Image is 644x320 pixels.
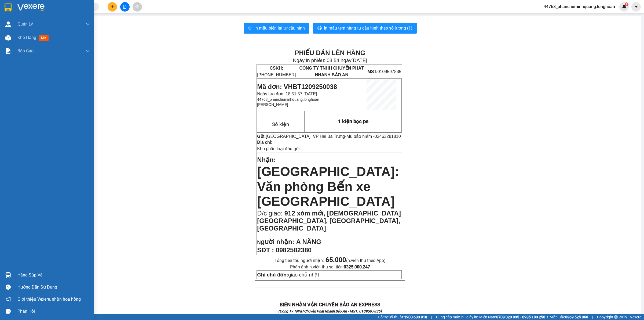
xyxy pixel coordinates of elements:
span: message [6,309,11,314]
span: Số kiện [272,121,289,127]
span: Phản ánh n.viên thu sai tiền: [290,264,370,269]
span: A NĂNG [296,238,321,245]
strong: BIÊN NHẬN VẬN CHUYỂN BẢO AN EXPRESS [280,302,380,308]
span: 1 kiện bọc pe [338,118,368,124]
strong: 1900 633 818 [404,315,427,319]
span: Nhận: [257,156,276,163]
strong: (Công Ty TNHH Chuyển Phát Nhanh Bảo An - MST: 0109597835) [278,309,382,313]
span: question-circle [6,285,11,290]
span: Mã đơn: VHBT1209250038 [257,83,337,90]
span: ⚪️ [547,316,548,318]
span: Quản Lý [17,21,33,27]
strong: CSKH: [270,66,283,70]
div: Hàng sắp về [17,271,90,279]
strong: MST: [367,69,377,74]
button: printerIn mẫu biên lai tự cấu hình [244,23,309,34]
span: Miền Nam [479,314,545,320]
strong: 0708 023 035 - 0935 103 250 [496,315,545,319]
button: file-add [120,2,130,12]
span: Mũ bảo hiểm - [346,134,401,139]
button: aim [133,2,142,12]
span: Ngày tạo đơn: 18:51:57 [DATE] [257,92,317,96]
span: down [86,49,90,53]
span: mới [39,35,49,41]
strong: 0369 525 060 [565,315,588,319]
span: copyright [614,315,618,319]
span: | [431,314,432,320]
img: warehouse-icon [5,35,11,41]
span: 44768_phanchuminhquang.longhoan [539,3,619,10]
span: 912 xóm mới, [DEMOGRAPHIC_DATA][GEOGRAPHIC_DATA], [GEOGRAPHIC_DATA], [GEOGRAPHIC_DATA] [257,210,401,232]
span: down [86,22,90,26]
span: gười nhận: [261,238,294,245]
span: 0982582380 [276,246,312,254]
span: Giới thiệu Vexere, nhận hoa hồng [17,296,81,303]
span: In mẫu tem hàng tự cấu hình theo số lượng (1) [324,25,412,31]
span: Miền Bắc [550,314,588,320]
span: | [592,314,593,320]
span: Kho phân loại đầu gửi: [257,146,301,151]
span: 44768_phanchuminhquang.longhoan [257,97,319,102]
img: warehouse-icon [5,21,11,27]
button: plus [108,2,117,12]
img: icon-new-feature [622,4,627,9]
span: 0109597835 [367,69,401,74]
span: printer [317,26,322,31]
strong: 0325.000.247 [344,264,370,269]
span: Tổng tiền thu người nhận: [275,258,386,263]
span: [GEOGRAPHIC_DATA]: VP Hai Bà Trưng [266,134,345,139]
span: file-add [123,5,127,9]
span: In mẫu biên lai tự cấu hình [254,25,305,31]
span: caret-down [634,4,639,9]
span: Báo cáo [17,48,34,54]
span: (n.viên thu theo App) [325,258,386,263]
button: printerIn mẫu tem hàng tự cấu hình theo số lượng (1) [313,23,417,34]
span: 1 [625,2,627,6]
div: Phản hồi [17,307,90,315]
strong: Gửi: [257,134,266,139]
span: Ngày in phiếu: 08:54 ngày [293,57,367,63]
img: warehouse-icon [5,272,11,278]
span: Hỗ trợ kỹ thuật: [378,314,427,320]
span: Kho hàng [17,35,36,40]
span: giao chủ nhật [257,272,319,278]
span: plus [111,5,114,9]
button: caret-down [631,2,641,12]
span: Đ/c giao: [257,210,284,217]
div: Hướng dẫn sử dụng [17,283,90,291]
strong: 65.000 [325,256,346,264]
img: logo-vxr [5,3,12,12]
span: aim [135,5,139,9]
strong: Địa chỉ: [257,140,272,145]
span: - [345,134,401,139]
strong: SĐT : [257,246,274,254]
span: 02463281810 [375,134,401,139]
span: [PHONE_NUMBER] [257,66,296,77]
span: [DATE] [352,57,367,63]
span: printer [248,26,252,31]
span: [GEOGRAPHIC_DATA]: Văn phòng Bến xe [GEOGRAPHIC_DATA] [257,164,399,208]
strong: Ghi chú đơn: [257,272,288,278]
span: Cung cấp máy in - giấy in: [436,314,478,320]
strong: N [257,239,294,245]
span: CÔNG TY TNHH CHUYỂN PHÁT NHANH BẢO AN [299,66,364,77]
span: [PERSON_NAME] [257,102,288,107]
strong: PHIẾU DÁN LÊN HÀNG [295,49,365,56]
img: solution-icon [5,48,11,54]
sup: 1 [625,2,628,6]
span: notification [6,297,11,302]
